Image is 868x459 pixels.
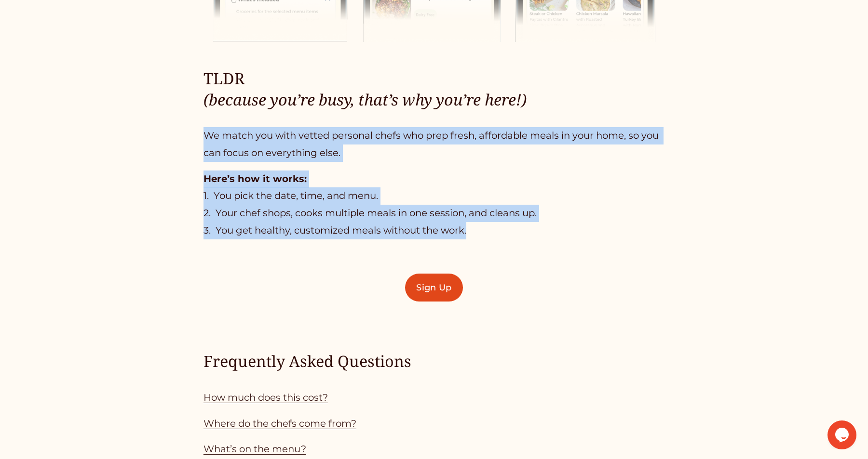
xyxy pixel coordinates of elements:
[203,351,665,372] h4: Frequently Asked Questions
[203,68,665,110] h4: TLDR
[203,418,356,429] a: Where do the chefs come from?
[405,274,463,302] a: Sign Up
[203,89,527,110] em: (because you’re busy, that’s why you’re here!)
[203,170,665,239] p: 1. You pick the date, time, and menu. 2. Your chef shops, cooks multiple meals in one session, an...
[203,173,307,184] strong: Here’s how it works:
[827,420,858,449] iframe: chat widget
[203,443,306,455] a: What’s on the menu?
[203,127,665,161] p: We match you with vetted personal chefs who prep fresh, affordable meals in your home, so you can...
[203,392,328,403] a: How much does this cost?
